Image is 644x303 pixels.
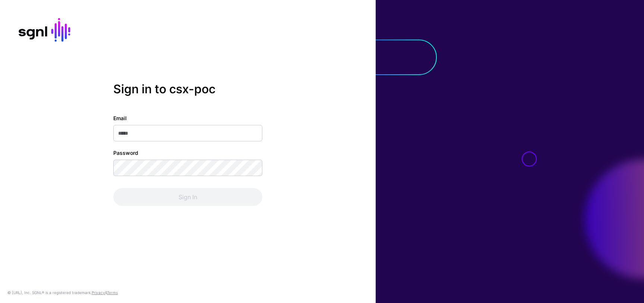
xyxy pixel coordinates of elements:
[113,114,127,122] label: Email
[113,149,138,157] label: Password
[92,290,105,295] a: Privacy
[107,290,118,295] a: Terms
[7,290,118,296] div: © [URL], Inc. SGNL® is a registered trademark. &
[113,82,262,96] h2: Sign in to csx-poc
